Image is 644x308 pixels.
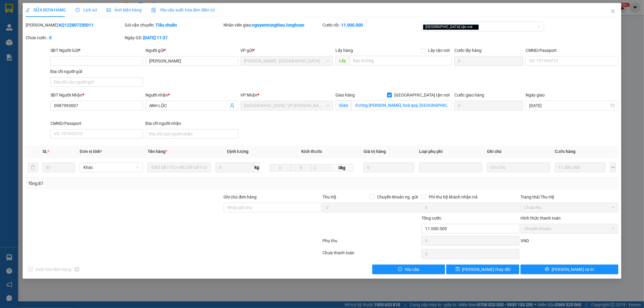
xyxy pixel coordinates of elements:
[143,35,168,40] b: [DATE] 11:37
[555,163,606,172] input: 0
[148,149,167,154] span: Tên hàng
[252,23,305,27] b: nguyentrunghieu.longhoan
[227,149,248,154] span: Định lượng
[75,8,80,12] span: clock-circle
[426,194,480,200] span: Phí thu hộ khách nhận trả
[75,267,79,271] span: info-circle
[50,68,143,75] div: Địa chỉ người gửi
[254,163,260,172] span: kg
[224,195,257,199] label: Ghi chú đơn hàng
[555,149,576,154] span: Cước hàng
[80,149,102,154] span: Đơn vị tính
[230,103,235,108] span: user-add
[26,22,123,28] div: [PERSON_NAME]:
[398,267,402,272] span: exclamation-circle
[241,93,258,97] span: VP Nhận
[28,180,248,187] div: Tổng: 87
[454,56,523,66] input: Cước lấy hàng
[59,23,94,27] b: KQ122807250011
[146,47,238,54] div: Người gửi
[351,100,452,110] input: Giao tận nơi
[529,102,609,109] input: Ngày giao
[364,149,386,154] span: Giá trị hàng
[521,238,529,243] span: VND
[610,9,615,14] span: close
[335,56,349,65] span: Lấy
[417,146,485,157] th: Loại phụ phí
[375,194,420,200] span: Chuyển khoản ng. gửi
[322,22,420,28] div: Cước rồi :
[50,92,143,98] div: SĐT Người Nhận
[421,216,441,221] span: Tổng cước
[335,100,351,110] span: Giao
[526,93,545,97] label: Ngày giao
[50,47,143,54] div: SĐT Người Gửi
[107,8,111,12] span: picture
[473,25,476,28] span: close
[341,23,363,27] b: 11.000.000
[335,93,355,97] span: Giao hàng
[49,35,52,40] b: 0
[485,146,553,157] th: Ghi chú
[146,92,238,98] div: Người nhận
[364,163,414,172] input: 0
[322,195,336,199] span: Thu Hộ
[372,265,445,274] button: exclamation-circleYêu cầu
[146,129,238,139] input: Địa chỉ của người nhận
[423,24,479,30] span: [GEOGRAPHIC_DATA] tận nơi
[148,163,211,172] input: VD: Bàn, Ghế
[224,203,322,212] input: Ghi chú đơn hàng
[524,203,615,212] span: Chưa thu
[331,164,354,171] span: 0kg
[155,23,177,27] b: Tiêu chuẩn
[405,266,419,273] span: Yêu cầu
[392,92,452,98] span: [GEOGRAPHIC_DATA] tận nơi
[146,120,238,127] div: Địa chỉ người nhận
[312,164,331,171] input: C
[545,267,549,272] span: printer
[151,8,156,13] img: icon
[83,163,139,172] span: Khác
[26,8,30,12] span: edit
[610,163,616,172] button: plus
[552,266,594,273] span: [PERSON_NAME] và In
[43,149,47,154] span: SL
[28,163,38,172] button: delete
[521,194,618,200] div: Trạng thái Thu Hộ
[487,163,550,172] input: Ghi Chú
[454,101,523,110] input: Cước giao hàng
[604,3,621,20] button: Close
[50,120,143,127] div: CMND/Passport
[26,8,66,12] span: SỬA ĐƠN HÀNG
[426,47,452,54] span: Lấy tận nơi
[446,265,519,274] button: save[PERSON_NAME] thay đổi
[291,164,312,171] input: R
[125,34,223,41] div: Ngày GD:
[241,47,333,54] div: VP gửi
[301,149,322,154] span: Kích thước
[454,48,482,53] label: Cước lấy hàng
[33,266,74,273] span: Xuất hóa đơn hàng
[26,34,123,41] div: Chưa cước :
[224,22,322,28] div: Nhân viên giao:
[244,56,330,65] span: Hồ Chí Minh : Kho Quận 12
[462,266,511,273] span: [PERSON_NAME] thay đổi
[151,8,215,12] span: Yêu cầu xuất hóa đơn điện tử
[349,56,452,65] input: Dọc đường
[454,93,484,97] label: Cước giao hàng
[335,48,353,53] span: Lấy hàng
[125,22,223,28] div: Gói vận chuyển:
[456,267,460,272] span: save
[244,101,330,110] span: Đà Nẵng : VP Thanh Khê
[521,265,618,274] button: printer[PERSON_NAME] và In
[526,47,618,54] div: CMND/Passport
[524,224,615,233] span: Chuyển khoản
[322,249,421,260] div: Chưa thanh toán
[50,77,143,87] input: Địa chỉ của người gửi
[107,8,142,12] span: Ảnh kiện hàng
[521,216,561,221] label: Hình thức thanh toán
[270,164,291,171] input: D
[322,237,421,248] div: Phụ thu
[75,8,97,12] span: Lịch sử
